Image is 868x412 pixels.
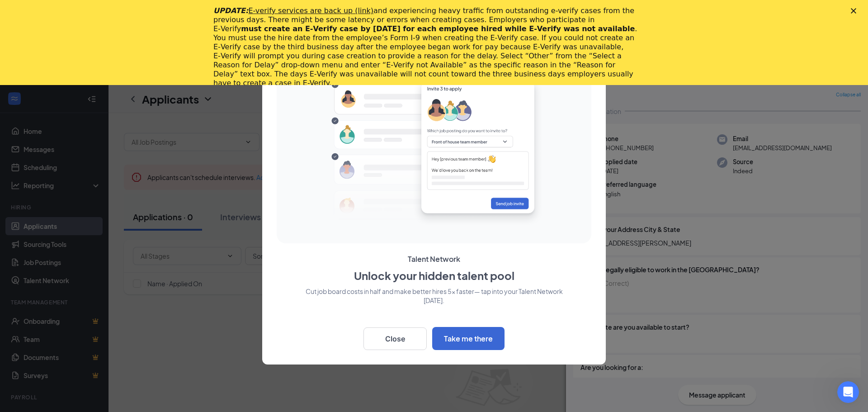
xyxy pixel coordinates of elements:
[248,6,373,15] a: E-verify services are back up (link)
[241,24,635,33] b: must create an E‑Verify case by [DATE] for each employee hired while E‑Verify was not available
[213,6,640,88] div: and experiencing heavy traffic from outstanding e-verify cases from the previous days. There migh...
[851,8,860,14] div: Close
[213,6,373,15] i: UPDATE:
[837,381,859,403] iframe: Intercom live chat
